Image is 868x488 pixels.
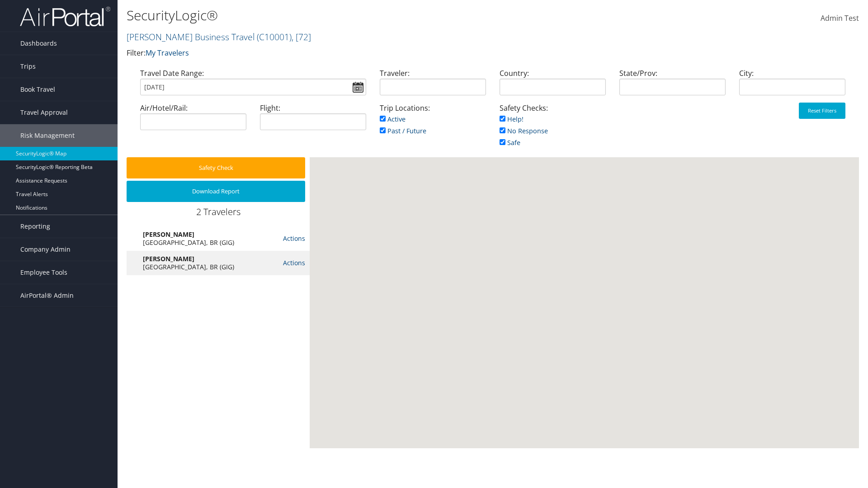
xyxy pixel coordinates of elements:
div: Air/Hotel/Rail: [133,103,253,137]
a: Admin Test [821,5,859,33]
span: Book Travel [20,78,55,101]
a: Active [380,115,406,123]
a: No Response [500,127,548,135]
a: Actions [283,234,305,243]
a: Safe [500,138,520,147]
a: Past / Future [380,127,426,135]
span: Reporting [20,215,50,238]
a: Actions [283,258,305,267]
div: [PERSON_NAME] [143,255,264,263]
div: Trip Locations: [373,103,493,145]
span: Risk Management [20,124,75,147]
div: [PERSON_NAME] [143,230,264,239]
div: Safety Checks: [493,103,613,157]
h1: SecurityLogic® [127,6,615,25]
span: Trips [20,55,36,78]
span: , [ 72 ] [292,31,311,43]
div: [GEOGRAPHIC_DATA], BR (GIG) [143,263,264,271]
div: Travel Date Range: [133,68,373,103]
img: airportal-logo.png [20,6,110,27]
div: [GEOGRAPHIC_DATA], BR (GIG) [143,239,264,247]
div: State/Prov: [613,68,732,103]
div: Flight: [253,103,373,137]
a: Help! [500,115,524,123]
p: Filter: [127,47,615,59]
span: ( C10001 ) [257,31,292,43]
span: Admin Test [821,13,859,23]
a: My Travelers [146,48,189,58]
button: Reset Filters [799,103,845,119]
div: Country: [493,68,613,103]
span: Employee Tools [20,261,67,284]
button: Download Report [127,181,305,202]
a: [PERSON_NAME] Business Travel [127,31,311,43]
div: Traveler: [373,68,493,103]
div: 2 Travelers [127,206,310,223]
span: Company Admin [20,238,71,261]
span: Dashboards [20,32,57,55]
button: Safety Check [127,157,305,178]
span: Travel Approval [20,101,68,124]
div: City: [732,68,852,103]
span: AirPortal® Admin [20,284,74,307]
